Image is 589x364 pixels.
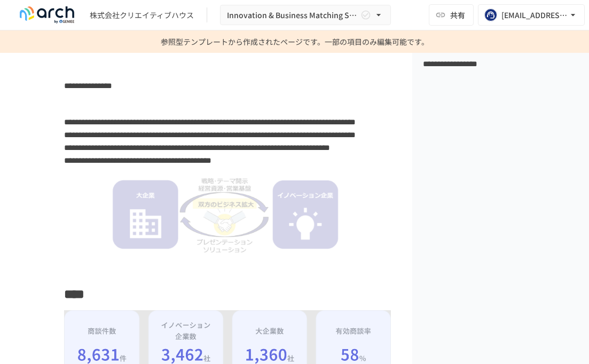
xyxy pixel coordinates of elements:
p: 参照型テンプレートから作成されたページです。一部の項目のみ編集可能です。 [161,30,429,53]
span: Innovation & Business Matching Summit 2025_イベント詳細ページ [227,9,358,22]
button: [EMAIL_ADDRESS][DOMAIN_NAME] [478,4,585,26]
button: 共有 [429,4,474,26]
img: logo-default@2x-9cf2c760.svg [13,6,81,23]
span: 共有 [450,9,465,21]
div: [EMAIL_ADDRESS][DOMAIN_NAME] [501,9,568,22]
button: Innovation & Business Matching Summit 2025_イベント詳細ページ [220,5,391,26]
div: 株式会社クリエイティブハウス [90,10,194,21]
img: qnSOBFSxtZcapxzdKEO62gUuMBwJLVzSvHiDPObkLdd [105,172,350,254]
